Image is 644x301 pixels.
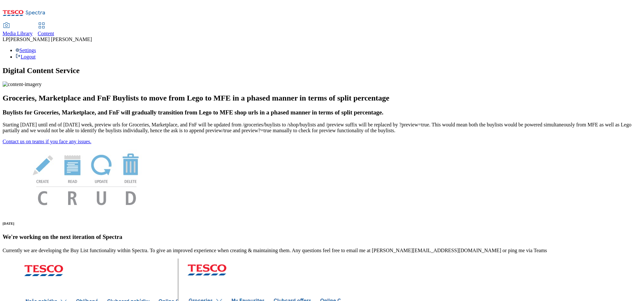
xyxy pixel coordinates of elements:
[3,122,641,134] p: Starting [DATE] until end of [DATE] week, preview urls for Groceries, Marketplace, and FnF will b...
[9,37,92,42] span: [PERSON_NAME] [PERSON_NAME]
[3,139,91,144] a: Contact us on teams if you face any issues.
[38,23,54,37] a: Content
[38,31,54,36] span: Content
[15,48,36,53] a: Settings
[3,94,641,102] h2: Groceries, Marketplace and FnF Buylists to move from Lego to MFE in a phased manner in terms of s...
[3,233,641,241] h3: We're working on the next iteration of Spectra
[3,221,641,225] h6: [DATE]
[3,145,170,212] img: News Image
[15,54,36,59] a: Logout
[3,66,641,75] h1: Digital Content Service
[3,81,42,87] img: content-imagery
[3,31,33,36] span: Media Library
[3,37,9,42] span: LP
[3,23,33,37] a: Media Library
[3,109,641,116] h3: Buylists for Groceries, Marketplace, and FnF will gradually transition from Lego to MFE shop urls...
[3,248,641,253] p: Currently we are developing the Buy List functionality within Spectra. To give an improved experi...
